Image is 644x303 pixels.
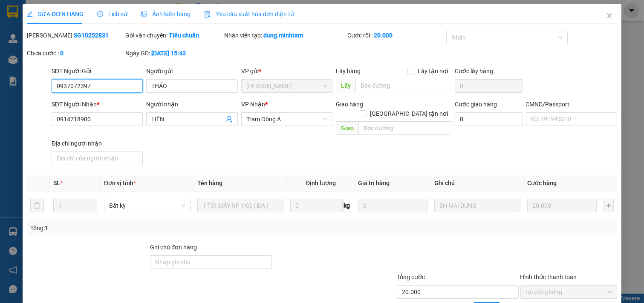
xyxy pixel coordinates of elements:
[60,50,64,57] b: 0
[455,101,497,108] label: Cước giao hàng
[246,80,328,92] span: Hồ Chí Minh
[52,151,143,165] input: Địa chỉ của người nhận
[27,31,124,40] div: [PERSON_NAME]:
[520,274,577,280] label: Hình thức thanh toán
[27,49,124,58] div: Chưa cước :
[598,4,621,28] button: Close
[150,244,197,251] label: Ghi chú đơn hàng
[246,113,328,126] span: Trạm Đông Á
[151,50,186,57] b: [DATE] 15:43
[336,68,361,74] span: Lấy hàng
[71,7,139,26] div: [PERSON_NAME]
[367,109,451,118] span: [GEOGRAPHIC_DATA] tận nơi
[146,100,238,109] div: Người nhận
[355,79,451,92] input: Dọc đường
[204,11,294,17] span: Yêu cầu xuất hóa đơn điện tử
[527,180,557,186] span: Cước hàng
[241,101,265,108] span: VP Nhận
[455,112,523,126] input: Cước giao hàng
[431,175,524,192] th: Ghi chú
[30,199,44,212] button: delete
[358,121,451,135] input: Dọc đường
[53,180,60,186] span: SL
[97,11,103,17] span: clock-circle
[224,31,346,40] div: Nhân viên tạo:
[455,79,523,93] input: Cước lấy hàng
[604,199,614,212] button: plus
[141,11,191,17] span: Ảnh kiện hàng
[527,199,597,212] input: 0
[71,26,139,37] div: TƯỜNG
[7,7,65,28] div: Trạm Đông Á
[109,199,185,212] span: Bất kỳ
[336,79,355,92] span: Lấy
[358,199,427,212] input: 0
[27,11,33,17] span: edit
[52,100,143,109] div: SĐT Người Nhận
[125,31,222,40] div: Gói vận chuyển:
[71,7,92,16] span: Nhận:
[374,32,393,39] b: 20.000
[226,116,233,123] span: user-add
[197,199,284,212] input: VD: Bàn, Ghế
[150,255,271,269] input: Ghi chú đơn hàng
[414,66,451,76] span: Lấy tận nơi
[343,199,351,212] span: kg
[358,180,390,186] span: Giá trị hàng
[204,11,211,18] img: icon
[52,66,143,76] div: SĐT Người Gửi
[197,180,222,186] span: Tên hàng
[606,12,613,19] span: close
[347,31,445,40] div: Cước rồi :
[141,11,147,17] span: picture
[336,101,363,108] span: Giao hàng
[6,55,66,83] div: 70.000
[526,100,618,109] div: CMND/Passport
[263,32,303,39] b: dung.minhtam
[455,68,493,74] label: Cước lấy hàng
[104,180,136,186] span: Đơn vị tính
[397,274,425,280] span: Tổng cước
[169,32,199,39] b: Tiêu chuẩn
[146,66,238,76] div: Người gửi
[125,49,222,58] div: Ngày GD:
[52,139,143,148] div: Địa chỉ người nhận
[74,32,109,39] b: SG10252831
[526,286,612,298] span: Tại văn phòng
[6,55,66,73] span: Đã [PERSON_NAME] :
[7,8,20,17] span: Gửi:
[97,11,127,17] span: Lịch sử
[241,66,333,76] div: VP gửi
[7,28,65,38] div: ANH TOÀN
[336,121,358,135] span: Giao
[306,180,336,186] span: Định lượng
[434,199,521,212] input: Ghi Chú
[27,11,84,17] span: SỬA ĐƠN HÀNG
[30,223,249,233] div: Tổng: 1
